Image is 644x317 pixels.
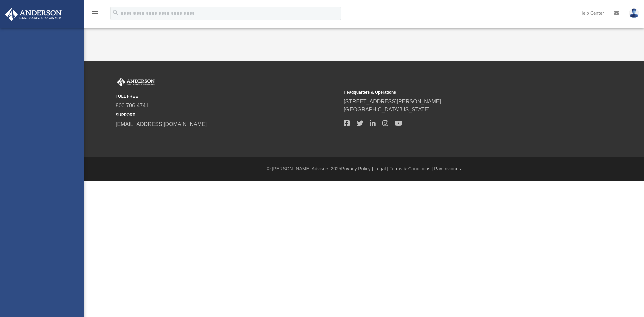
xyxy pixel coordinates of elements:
img: Anderson Advisors Platinum Portal [3,8,64,21]
i: menu [91,9,99,17]
div: © [PERSON_NAME] Advisors 2025 [84,165,644,172]
small: Headquarters & Operations [344,89,567,95]
a: Privacy Policy | [341,166,373,171]
small: SUPPORT [116,112,339,118]
img: Anderson Advisors Platinum Portal [116,78,156,87]
small: TOLL FREE [116,93,339,99]
a: Pay Invoices [434,166,461,171]
a: [GEOGRAPHIC_DATA][US_STATE] [344,107,430,112]
a: menu [91,13,99,17]
a: Terms & Conditions | [390,166,433,171]
a: 800.706.4741 [116,103,149,108]
a: Legal | [374,166,388,171]
i: search [112,9,119,16]
img: User Pic [629,8,639,18]
a: [STREET_ADDRESS][PERSON_NAME] [344,99,441,104]
a: [EMAIL_ADDRESS][DOMAIN_NAME] [116,121,207,127]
